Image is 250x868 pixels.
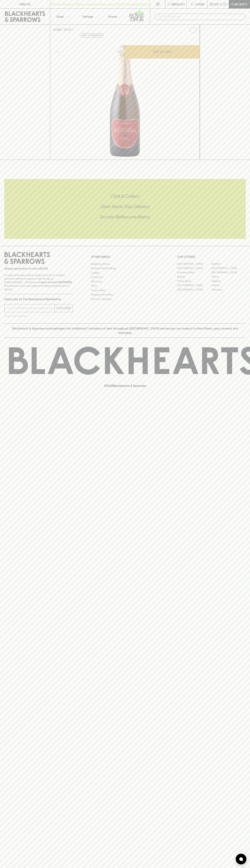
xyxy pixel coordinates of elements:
p: Shop [56,14,64,19]
p: FIND US [19,2,31,6]
a: SHOP [64,28,72,31]
p: 0 [224,3,226,5]
p: ADD TO CART [153,50,172,54]
p: $0.00 [210,2,218,6]
p: Login [195,2,204,6]
a: Careers [91,271,159,275]
p: Tastings [82,14,93,19]
p: We will never spam you [4,314,73,318]
a: Terms & Conditions [91,297,159,301]
a: Fitzroy [211,275,246,279]
p: Subscribe to The Blackhearts Newsletter [4,297,73,301]
input: Try "Pinot noir" [163,14,243,20]
a: Geelong [211,279,246,283]
h5: Across Melbourne Metro [4,214,246,220]
a: FAQ's [91,284,159,288]
a: Privacy Policy [91,288,159,292]
a: Stores [100,9,125,24]
p: Sibling owned and run since [DATE] [4,267,73,270]
a: [GEOGRAPHIC_DATA] [211,266,246,270]
a: [GEOGRAPHIC_DATA] [211,270,246,275]
p: Checkout [231,2,247,6]
a: Brunswick West [177,270,211,275]
a: Bottle Drop FAQ's [91,262,159,266]
a: Fitzroy North [177,279,211,283]
p: OUR STORES [177,255,246,259]
a: Prahran [211,283,246,288]
a: Braddon [211,262,246,266]
a: Shipping Information [91,293,159,297]
button: Shop [50,9,75,24]
p: It is against the law to sell or supply alcohol to, or to obtain alcohol on behalf of a person un... [4,273,73,291]
button: Add to wishlist [80,33,103,38]
img: bubble-icon [239,857,243,861]
button: SUBSCRIBE [55,304,73,312]
a: Thornbury [211,288,246,292]
a: [GEOGRAPHIC_DATA] [177,262,211,266]
strong: Liquor License #32064953 [39,281,72,284]
button: ADD TO CART [125,45,200,59]
a: [GEOGRAPHIC_DATA] [177,266,211,270]
a: Contact Us [91,275,159,279]
p: OTHER AREAS [91,255,159,259]
p: Wishlist [172,2,185,6]
p: Stores [108,14,117,19]
a: Elwood [177,275,211,279]
a: HOME [53,28,61,31]
p: Blackhearts & Sparrows acknowledges the traditional Custodians of land throughout [GEOGRAPHIC_DAT... [7,326,243,335]
a: [GEOGRAPHIC_DATA] [177,283,211,288]
h5: Uber Same-Day Delivery [4,204,246,209]
h5: Click & Collect [4,193,246,199]
a: [GEOGRAPHIC_DATA] [177,288,211,292]
div: Call to action block [4,179,246,239]
a: Gift Cards [91,279,159,284]
button: Add to wishlist [188,26,198,35]
a: Tastings [75,9,100,24]
p: SUBSCRIBE [56,306,71,310]
a: Business & Bulk Gifting [91,266,159,271]
input: e.g. jane@blackheartsandsparrows.com.au [7,305,55,311]
img: 2670.png [50,37,200,160]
